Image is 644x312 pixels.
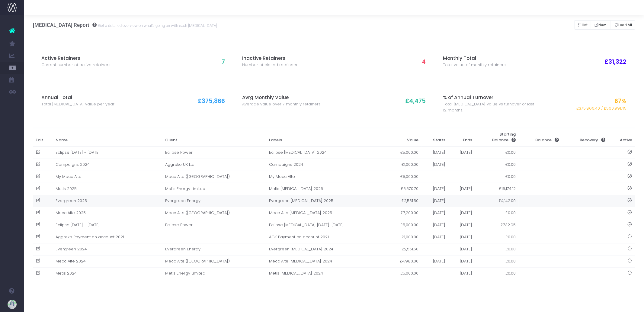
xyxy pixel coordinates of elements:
td: [DATE] [421,219,448,231]
td: Evergreen Energy [162,195,266,207]
td: Eclipse Power [162,146,266,159]
td: £0.00 [475,243,519,255]
td: £5,000.00 [385,267,421,279]
td: £4,142.00 [475,195,519,207]
td: Evergreen [MEDICAL_DATA] 2024 [266,243,385,255]
td: [DATE] [448,207,475,219]
span: 67% [615,97,627,105]
td: £0.00 [475,207,519,219]
td: Aggreko UK Ltd [162,159,266,171]
td: Mecc Alte 2025 [53,207,162,219]
td: [DATE] [448,267,475,279]
td: [DATE] [448,146,475,159]
th: Balance [519,128,562,146]
td: My Mecc Alte [53,171,162,183]
td: Metis 2024 [53,267,162,279]
td: My Mecc Alte [266,171,385,183]
td: Eclipse Power [162,219,266,231]
td: £5,000.00 [385,146,421,159]
td: £0.00 [475,171,519,183]
td: [DATE] [448,231,475,243]
td: £2,551.50 [385,195,421,207]
td: Mecc Alte ([GEOGRAPHIC_DATA]) [162,207,266,219]
td: [DATE] [421,231,448,243]
td: Evergreen 2024 [53,243,162,255]
h3: Active Retainers [41,56,133,61]
button: New... [591,20,611,30]
h3: Monthly Total [443,56,535,61]
h3: Inactive Retainers [242,56,334,61]
td: £0.00 [475,231,519,243]
span: £375,866.40 / £560,991.45 [576,105,627,111]
td: £0.00 [475,267,519,279]
td: -£732.95 [475,219,519,231]
th: Value [385,128,421,146]
td: Metis [MEDICAL_DATA] 2025 [266,183,385,195]
td: £5,570.70 [385,183,421,195]
span: Average value over 7 monthly retainers [242,101,321,107]
img: images/default_profile_image.png [8,300,17,309]
td: Eclipse [DATE] - [DATE] [53,219,162,231]
td: Mecc Alte 2024 [53,255,162,267]
td: Mecc Alte ([GEOGRAPHIC_DATA]) [162,255,266,267]
span: £31,322 [605,57,627,66]
span: 7 [222,57,225,66]
span: Number of closed retainers [242,62,297,68]
td: Eclipse [MEDICAL_DATA] 2024 [266,146,385,159]
td: [DATE] [421,195,448,207]
th: Edit [33,128,53,146]
td: £4,980.00 [385,255,421,267]
td: £0.00 [475,255,519,267]
td: [DATE] [421,207,448,219]
th: Starts [421,128,448,146]
small: Get a detailed overview on what's going on with each [MEDICAL_DATA] [97,22,217,28]
td: £1,000.00 [385,159,421,171]
h3: Annual Total [41,95,133,101]
td: £1,000.00 [385,231,421,243]
td: AGK Payment on account 2021 [266,231,385,243]
td: [DATE] [421,183,448,195]
h3: [MEDICAL_DATA] Report [33,22,217,28]
td: £0.00 [475,146,519,159]
td: Evergreen Energy [162,243,266,255]
span: Total [MEDICAL_DATA] value per year [41,101,114,107]
td: Aggreko Payment on account 2021 [53,231,162,243]
th: Ends [448,128,475,146]
span: Total [MEDICAL_DATA] value vs turnover of last 12 months. [443,101,535,113]
td: [DATE] [421,159,448,171]
span: £4,475 [405,97,426,105]
td: £0.00 [475,159,519,171]
td: Mecc Alte [MEDICAL_DATA] 2024 [266,255,385,267]
span: 4 [422,57,426,66]
span: Current number of active retainers [41,62,111,68]
h3: % of Annual Turnover [443,95,535,101]
td: [DATE] [448,183,475,195]
div: Button group with nested dropdown [574,19,635,31]
td: Eclipse [MEDICAL_DATA] [DATE]-[DATE] [266,219,385,231]
th: Client [162,128,266,146]
td: Campaigns 2024 [266,159,385,171]
td: Mecc Alte ([GEOGRAPHIC_DATA]) [162,171,266,183]
td: Evergreen [MEDICAL_DATA] 2025 [266,195,385,207]
td: £15,174.12 [475,183,519,195]
th: Recovery [562,128,608,146]
td: Metis Energy Limited [162,183,266,195]
th: Starting Balance [475,128,519,146]
td: [DATE] [448,219,475,231]
td: [DATE] [448,243,475,255]
td: Mecc Alte [MEDICAL_DATA] 2025 [266,207,385,219]
td: Metis 2025 [53,183,162,195]
span: Total value of monthly retainers [443,62,506,68]
td: £2,551.50 [385,243,421,255]
td: £5,000.00 [385,219,421,231]
td: £7,200.00 [385,207,421,219]
td: Evergreen 2025 [53,195,162,207]
th: Labels [266,128,385,146]
td: [DATE] [448,255,475,267]
button: List [574,20,591,30]
td: [DATE] [421,255,448,267]
th: Name [53,128,162,146]
th: Active [608,128,635,146]
button: Load All [611,20,636,30]
h3: Avrg Monthly Value [242,95,334,101]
